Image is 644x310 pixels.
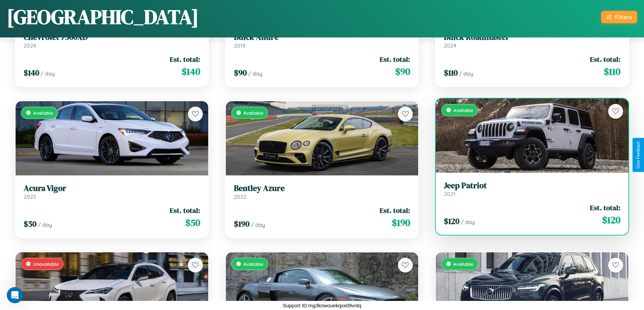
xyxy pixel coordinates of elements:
[615,13,632,21] div: Filters
[243,261,263,267] span: Available
[444,216,459,227] span: $ 120
[283,301,361,310] p: Support ID: mg3knwouekqxx09vntq
[444,32,620,42] h3: Buick Roadmaster
[444,181,620,191] h3: Jeep Patriot
[444,42,456,49] span: 2024
[601,11,637,23] button: Filters
[234,32,410,42] h3: Buick Allure
[234,193,246,200] span: 2022
[7,287,23,303] iframe: Intercom live chat
[444,181,620,197] a: Jeep Patriot2021
[24,32,200,49] a: Chevrolet 7500XD2024
[251,221,265,228] span: / day
[24,193,36,200] span: 2023
[444,67,458,78] span: $ 110
[636,141,641,169] div: Give Feedback
[234,184,410,200] a: Bentley Azure2022
[248,70,262,77] span: / day
[24,32,200,42] h3: Chevrolet 7500XD
[24,184,200,193] h3: Acura Vigor
[461,219,475,225] span: / day
[453,261,473,267] span: Available
[590,54,620,64] span: Est. total:
[33,110,53,116] span: Available
[170,205,200,215] span: Est. total:
[395,65,410,78] span: $ 90
[234,67,247,78] span: $ 90
[7,3,199,31] h1: [GEOGRAPHIC_DATA]
[24,67,39,78] span: $ 140
[604,65,620,78] span: $ 110
[590,203,620,213] span: Est. total:
[24,218,37,229] span: $ 50
[392,216,410,229] span: $ 190
[33,261,59,267] span: Unavailable
[41,70,55,77] span: / day
[24,184,200,200] a: Acura Vigor2023
[602,213,620,227] span: $ 120
[170,54,200,64] span: Est. total:
[182,65,200,78] span: $ 140
[234,184,410,193] h3: Bentley Azure
[185,216,200,229] span: $ 50
[234,42,245,49] span: 2019
[453,107,473,113] span: Available
[444,32,620,49] a: Buick Roadmaster2024
[38,221,52,228] span: / day
[444,191,455,197] span: 2021
[459,70,473,77] span: / day
[380,205,410,215] span: Est. total:
[243,110,263,116] span: Available
[234,218,249,229] span: $ 190
[24,42,36,49] span: 2024
[380,54,410,64] span: Est. total:
[234,32,410,49] a: Buick Allure2019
